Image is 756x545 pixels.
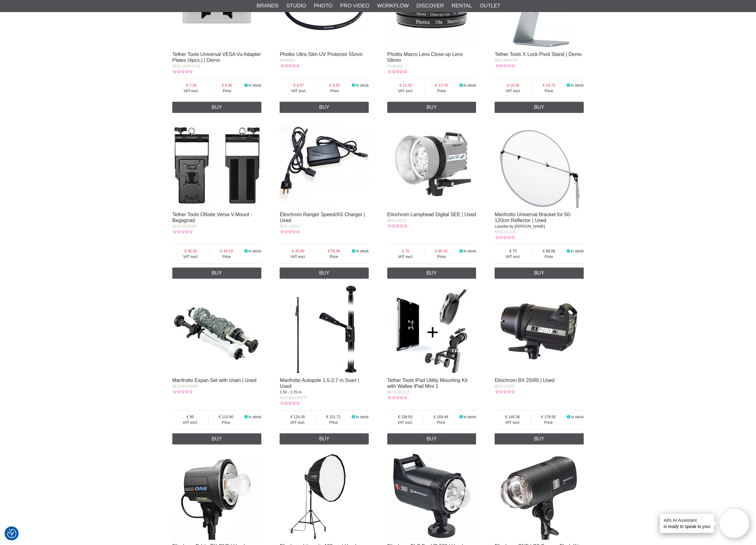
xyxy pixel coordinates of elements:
span: 115.90 [208,414,243,420]
span: 55.94 [317,248,351,254]
span: Price [209,254,243,260]
span: 8.95 [211,83,244,88]
span: Price [424,88,458,94]
span: VAT excl. [172,88,210,94]
span: PH46202 [387,64,403,68]
a: Discover [416,2,444,10]
a: Tether Tools Universal VESA Vu Adapter Plates (4pcs.) | Demo [172,52,261,63]
a: Manfrotto Universal Bracket for 50-120cm Reflector | Used [495,212,571,223]
div: Customer rating: 0 [172,229,192,235]
span: Price [317,254,351,260]
span: VAT excl. [280,254,316,260]
span: In stock [248,249,261,253]
a: Buy [495,268,584,279]
span: Price [423,420,458,425]
span: 85.40 [424,248,458,254]
img: Elinchrom ONE | Off Camera Flash Kit |Used [495,451,584,540]
span: 8.07 [280,83,318,88]
span: 73 [495,248,531,254]
span: Price [211,88,244,94]
div: Customer rating: 0 [280,63,299,69]
span: 36.50 [172,248,209,254]
div: Customer rating: 0 [172,69,192,75]
img: Tether Tools ONsite Versa V-Mount - Begagnad [172,119,261,208]
i: In stock [566,83,571,88]
a: Phottix Ultra Slim UV Protector 55mm [280,52,363,57]
div: Customer rating: 0 [387,395,407,401]
a: Buy [172,433,261,444]
span: Lastolite by [PERSON_NAME] [495,224,545,229]
img: Elinchrom D-Lite RX ONE | Used [172,451,261,540]
a: Brands [257,2,279,10]
span: VAT excl. [387,254,424,260]
i: In stock [351,415,356,419]
i: In stock [458,249,463,253]
div: is ready to speak to you! [660,514,714,533]
i: In stock [566,249,571,253]
a: Manfrotto Autopole 1.5-2.7 m Svart | Used [280,378,359,389]
span: 45.85 [280,248,316,254]
a: Elinchrom Lamphead Digital SEE | Used [387,212,476,217]
span: 1.50 - 2.70 m [280,390,302,394]
span: 70 [387,248,424,254]
img: Manfrotto Autopole 1.5-2.7 m Svart | Used [280,285,369,374]
span: 124.35 [280,414,316,420]
a: Buy [387,102,476,113]
span: BEG-MA43227B [280,396,307,400]
span: Price [318,88,351,94]
div: Customer rating: 0 [387,223,407,229]
img: Elinchrom Lamphead Digital SEE | Used [387,119,476,208]
a: Tether Tools ONsite Versa V-Mount - Begagnad [172,212,252,223]
div: Customer rating: 0 [495,63,514,69]
span: 178.56 [531,414,566,420]
span: In stock [463,83,476,88]
a: Buy [172,102,261,113]
span: VAT excl. [172,420,208,425]
a: Workflow [377,2,409,10]
i: In stock [351,83,356,88]
span: In stock [248,415,261,419]
i: In stock [458,83,463,88]
span: In stock [356,83,369,88]
div: Customer rating: 0 [387,69,407,75]
i: In stock [351,249,356,253]
span: VAT excl. [280,420,316,425]
a: Buy [387,433,476,444]
span: 18.74 [532,83,566,88]
span: BEG-20460 [495,384,514,388]
span: VAT excl. [280,88,318,94]
i: In stock [243,249,248,253]
span: Price [532,254,566,260]
span: Price [208,420,243,425]
span: 146.36 [495,414,530,420]
img: Manfrotto Universal Bracket for 50-120cm Reflector | Used [495,119,584,208]
span: VAT excl. [495,420,530,425]
div: Customer rating: 0 [495,235,514,240]
span: In stock [571,83,583,88]
a: Buy [495,102,584,113]
a: Studio [286,2,306,10]
span: 95 [172,414,208,420]
a: Outlet [480,2,500,10]
span: In stock [463,249,476,253]
a: Tether Tools iPad Utility Mounting Kit with Wallee iPad Mini 1 [387,378,467,389]
span: 151.71 [316,414,351,420]
img: Manfrotto Expan Set with chain | Used [172,285,261,374]
span: In stock [248,83,261,88]
span: VAT excl. [495,88,531,94]
span: WUM1BLK15 [387,390,410,394]
span: 13.78 [424,83,458,88]
div: Customer rating: 0 [280,229,299,235]
span: In stock [571,415,583,419]
span: Price [316,420,351,425]
span: VAT excl. [172,254,209,260]
span: BEG-19283 [280,224,299,229]
img: Tether Tools iPad Utility Mounting Kit with Wallee iPad Mini 1 [387,285,476,374]
span: VAT excl. [387,88,424,94]
span: 89.06 [532,248,566,254]
a: Buy [280,102,369,113]
span: BEG-VADPTUNL [172,64,201,68]
img: Revisit consent button [7,529,16,538]
a: Photo [314,2,333,10]
a: Buy [280,268,369,279]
